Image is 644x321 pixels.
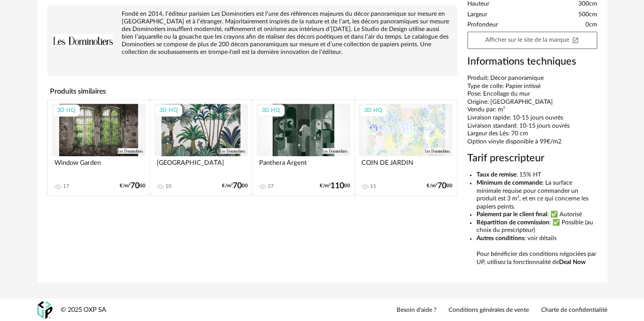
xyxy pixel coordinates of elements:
[52,10,114,71] img: brand logo
[477,211,547,217] b: Paiement par le client final
[477,235,597,243] li: : voir détails
[257,104,285,117] div: 3D HQ
[449,306,529,314] a: Conditions générales de vente
[467,32,597,49] a: Afficher sur le site de la marqueOpen In New icon
[467,21,498,29] span: Profondeur
[165,183,172,189] div: 10
[559,259,586,265] b: Deal Now
[150,100,252,196] a: 3D HQ [GEOGRAPHIC_DATA] 10 €/m²7000
[477,235,524,241] b: Autres conditions
[130,183,139,189] span: 70
[370,183,376,189] div: 15
[467,171,597,266] ul: Pour bénéficier des conditions négociées par UP, utilisez la fonctionnalité de
[477,171,516,178] b: Taux de remise
[61,306,106,314] div: © 2025 OXP SA
[47,84,457,99] h4: Produits similaires
[585,21,597,29] span: 0cm
[477,171,597,179] li: : 15% HT
[233,183,242,189] span: 70
[359,104,387,117] div: 3D HQ
[467,11,487,19] span: Largeur
[427,183,453,189] div: €/m² 00
[63,183,69,189] div: 17
[120,183,146,189] div: €/m² 00
[330,183,344,189] span: 110
[52,104,80,117] div: 3D HQ
[541,306,607,314] a: Charte de confidentialité
[154,156,248,177] div: [GEOGRAPHIC_DATA]
[467,152,597,165] h3: Tarif prescripteur
[37,301,52,319] img: OXP
[52,10,452,56] div: Fondé en 2014, l’éditeur parisien Les Dominotiers est l’une des références majeures du décor pano...
[155,104,182,117] div: 3D HQ
[477,180,542,186] b: Minimum de commande
[572,36,579,43] span: Open In New icon
[253,100,354,196] a: 3D HQ Panthera Argent 27 €/m²11000
[222,183,248,189] div: €/m² 00
[355,100,457,196] a: 3D HQ COIN DE JARDIN 15 €/m²7000
[477,179,597,211] li: : La surface minimale requise pour commander un produit est 3 m², et en ce qui concerne les papie...
[477,219,549,225] b: Répartition de commission
[437,183,446,189] span: 70
[320,183,350,189] div: €/m² 00
[52,156,146,177] div: Window Garden
[268,183,274,189] div: 27
[359,156,453,177] div: COIN DE JARDIN
[578,11,597,19] span: 500cm
[477,219,597,235] li: : ✅ Possible (au choix du prescripteur)
[48,100,150,196] a: 3D HQ Window Garden 17 €/m²7000
[467,74,597,145] div: Produit: Décor panoramique Type de colle: Papier intissé Pose: Encollage du mur Origine: [GEOGRAP...
[257,156,350,177] div: Panthera Argent
[397,306,436,314] a: Besoin d'aide ?
[467,55,597,68] h3: Informations techniques
[477,211,597,219] li: : ✅ Autorisé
